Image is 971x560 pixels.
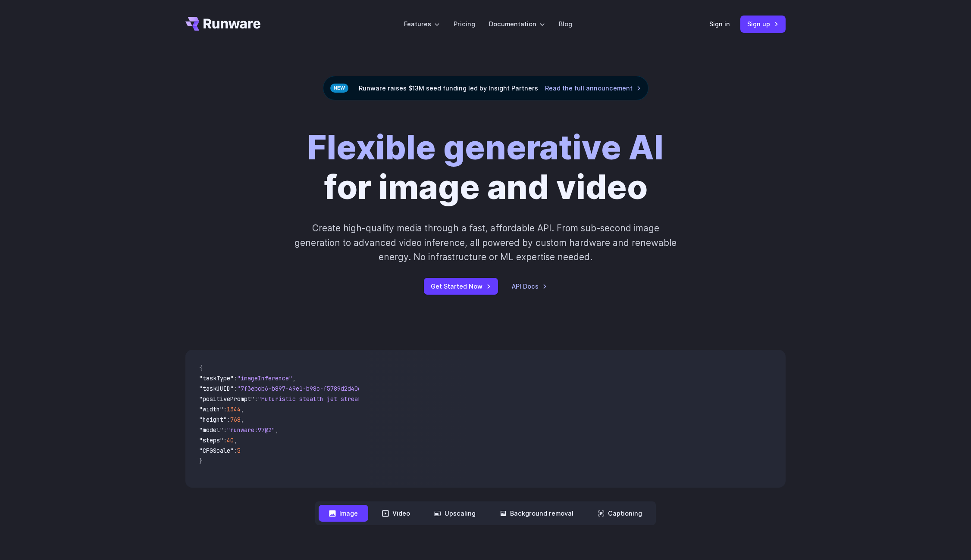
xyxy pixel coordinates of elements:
[199,436,223,444] span: "steps"
[223,436,227,444] span: :
[404,19,440,29] label: Features
[234,447,237,454] span: :
[234,385,237,392] span: :
[223,405,227,413] span: :
[227,436,234,444] span: 40
[241,416,244,423] span: ,
[424,278,498,295] a: Get Started Now
[227,426,275,434] span: "runware:97@2"
[223,426,227,434] span: :
[199,374,234,382] span: "taskType"
[275,426,279,434] span: ,
[199,405,223,413] span: "width"
[227,416,230,423] span: :
[489,505,584,522] button: Background removal
[199,447,234,454] span: "CFGScale"
[372,505,420,522] button: Video
[258,395,572,403] span: "Futuristic stealth jet streaking through a neon-lit cityscape with glowing purple exhaust"
[559,19,572,29] a: Blog
[307,128,664,168] strong: Flexible generative AI
[199,385,234,392] span: "taskUUID"
[294,221,678,264] p: Create high-quality media through a fast, affordable API. From sub-second image generation to adv...
[234,374,237,382] span: :
[319,505,368,522] button: Image
[237,374,292,382] span: "imageInference"
[254,395,258,403] span: :
[230,416,241,423] span: 768
[740,16,786,32] a: Sign up
[199,426,223,434] span: "model"
[323,76,648,100] div: Runware raises $13M seed funding led by Insight Partners
[709,19,730,29] a: Sign in
[241,405,244,413] span: ,
[199,395,254,403] span: "positivePrompt"
[199,416,227,423] span: "height"
[292,374,296,382] span: ,
[199,457,203,465] span: }
[454,19,475,29] a: Pricing
[512,281,547,291] a: API Docs
[424,505,486,522] button: Upscaling
[587,505,652,522] button: Captioning
[545,83,641,93] a: Read the full announcement
[227,405,241,413] span: 1344
[234,436,237,444] span: ,
[185,17,260,31] a: Go to /
[307,128,664,207] h1: for image and video
[489,19,545,29] label: Documentation
[199,364,203,372] span: {
[237,385,368,392] span: "7f3ebcb6-b897-49e1-b98c-f5789d2d40d7"
[237,447,241,454] span: 5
